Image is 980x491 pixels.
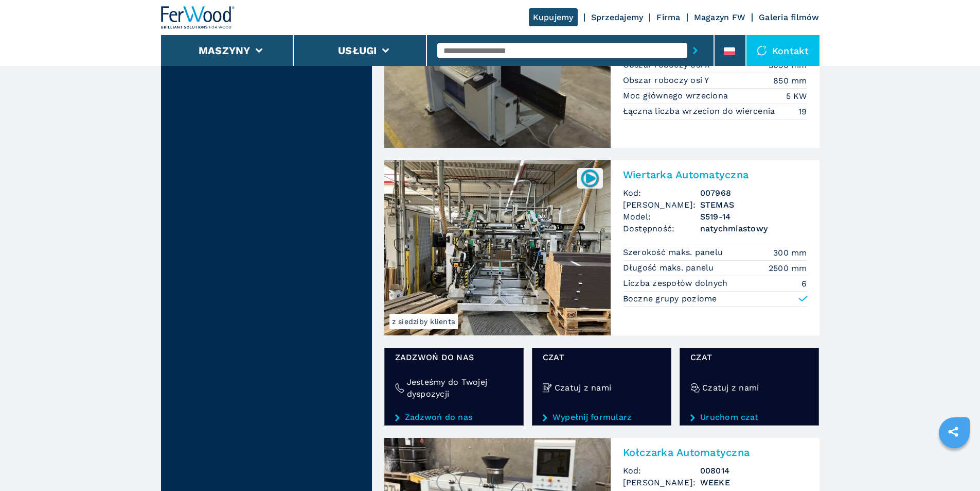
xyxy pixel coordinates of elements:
a: Galeria filmów [759,12,819,22]
span: [PERSON_NAME]: [623,199,700,211]
p: Boczne grupy poziome [623,293,717,304]
span: natychmiastowy [700,223,807,234]
h3: WEEKE [700,477,807,488]
div: Kontakt [746,35,819,66]
h4: Jesteśmy do Twojej dyspozycji [407,376,513,400]
button: Usługi [338,44,377,57]
img: Jesteśmy do Twojej dyspozycji [395,383,404,393]
span: [PERSON_NAME]: [623,477,700,488]
p: Moc głównego wrzeciona [623,90,731,101]
p: Długość maks. panelu [623,262,717,274]
button: submit-button [687,39,703,62]
a: Kupujemy [529,8,578,26]
a: Uruchom czat [690,413,808,422]
p: Obszar roboczy osi Y [623,75,712,86]
span: Kod: [623,465,700,477]
a: Sprzedajemy [591,12,644,22]
h2: Kołczarka Automatyczna [623,446,807,459]
a: Zadzwoń do nas [395,413,513,422]
img: Wiertarka Automatyczna STEMAS S519-14 [384,160,611,335]
em: 5 KW [786,90,807,102]
a: sharethis [940,419,966,445]
em: 300 mm [773,247,807,259]
span: Kod: [623,187,700,199]
h3: 007968 [700,187,807,199]
h3: 008014 [700,465,807,477]
img: 007968 [580,168,600,188]
img: Czatuj z nami [543,383,552,393]
em: 19 [798,106,807,117]
img: Kontakt [757,45,767,56]
h3: S519-14 [700,211,807,223]
span: Model: [623,211,700,223]
span: z siedziby klienta [389,314,458,329]
h4: Czatuj z nami [702,382,759,394]
img: Ferwood [161,6,235,29]
span: Zadzwoń do nas [395,351,513,363]
span: Dostępność: [623,223,700,234]
a: Wypełnij formularz [543,413,661,422]
a: Firma [656,12,680,22]
p: Liczba zespołów dolnych [623,278,730,289]
h3: STEMAS [700,199,807,211]
em: 850 mm [773,75,807,87]
img: Czatuj z nami [690,383,700,393]
button: Maszyny [199,44,251,57]
h2: Wiertarka Automatyczna [623,168,807,181]
em: 2500 mm [769,262,807,274]
a: Magazyn FW [694,12,746,22]
h4: Czatuj z nami [555,382,611,394]
span: Czat [690,351,808,363]
a: Wiertarka Automatyczna STEMAS S519-14z siedziby klienta007968Wiertarka AutomatycznaKod:007968[PER... [384,160,819,335]
em: 6 [801,278,807,290]
p: Łączna liczba wrzecion do wiercenia [623,106,778,117]
iframe: Chat [936,445,972,483]
span: Czat [543,351,661,363]
p: Szerokość maks. panelu [623,247,726,258]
